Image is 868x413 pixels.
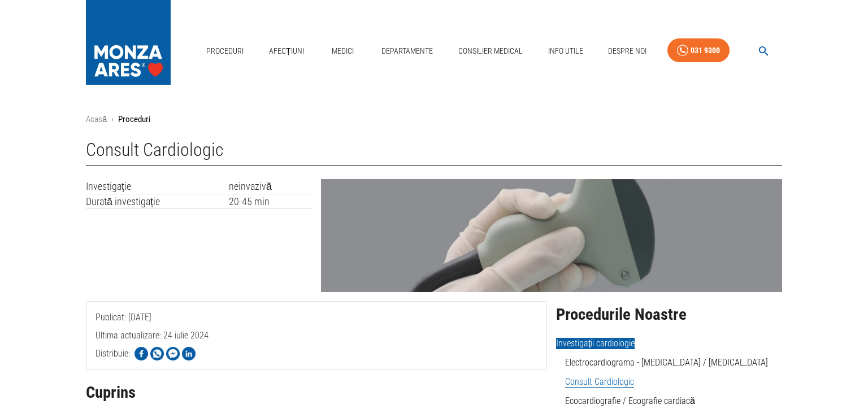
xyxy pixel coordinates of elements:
h2: Procedurile Noastre [556,306,782,324]
div: 031 9300 [691,44,720,58]
p: Proceduri [118,113,150,126]
td: Investigație [86,179,229,194]
li: › [111,113,114,126]
td: 20-45 min [229,194,312,209]
td: neinvazivă [229,179,312,194]
td: Durată investigație [86,194,229,209]
span: Investigații cardiologie [556,338,635,349]
span: Publicat: [DATE] [96,312,151,368]
img: Share on WhatsApp [150,347,164,360]
a: Medici [324,40,361,63]
a: Consult Cardiologic [565,376,634,388]
p: Distribuie: [96,347,130,360]
img: Consult Cardiologic | | MONZA ARES | Inovatie in Cardiologie [321,179,782,292]
a: Proceduri [202,40,248,63]
a: 031 9300 [667,38,730,63]
h2: Cuprins [86,384,547,402]
img: Share on Facebook [134,347,148,360]
a: Info Utile [544,40,588,63]
span: Ultima actualizare: 24 iulie 2024 [96,330,209,386]
a: Consilier Medical [454,40,527,63]
a: Departamente [377,40,437,63]
img: Share on LinkedIn [182,347,196,360]
a: Acasă [86,114,107,124]
a: Electrocardiograma - [MEDICAL_DATA] / [MEDICAL_DATA] [565,357,768,368]
a: Afecțiuni [264,40,309,63]
h1: Consult Cardiologic [86,140,782,166]
a: Despre Noi [604,40,651,63]
a: Ecocardiografie / Ecografie cardiacă [565,395,695,406]
img: Share on Facebook Messenger [166,347,180,360]
nav: breadcrumb [86,113,782,126]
